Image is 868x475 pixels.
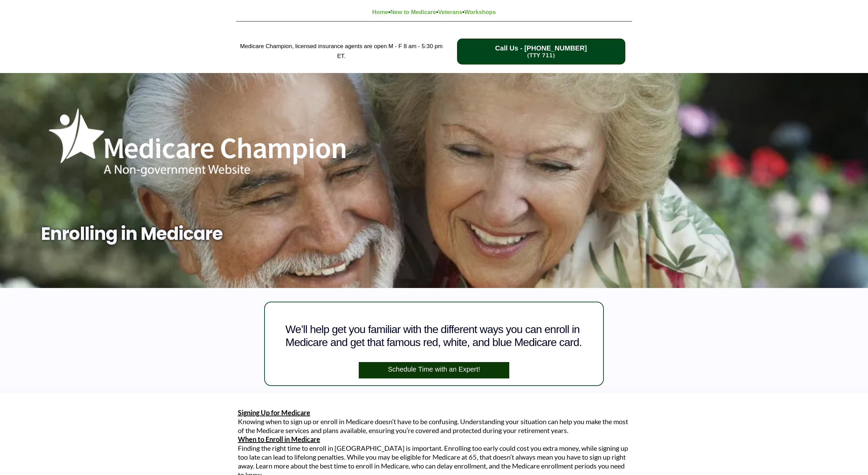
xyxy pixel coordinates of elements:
strong: • [462,9,464,15]
strong: • [436,9,438,15]
strong: Enrolling in Medicare [41,221,223,246]
u: When to Enroll in Medicare [238,435,320,443]
span: Schedule Time with an Expert! [388,365,480,373]
a: Schedule Time with an Expert! [359,362,509,378]
a: Veterans [438,9,463,15]
span: (TTY 711) [527,53,555,59]
u: Signing Up for Medicare [238,408,310,417]
span: Call Us - [PHONE_NUMBER] [495,44,587,52]
h1: We’ll help get you familiar with the different ways you can enroll in Medicare and get that famou... [285,323,583,362]
h2: Medicare Champion, licensed insurance agents are open M - F 8 am - 5:30 pm ET. [236,42,447,61]
a: New to Medicare [390,9,436,15]
a: Home [372,9,388,15]
a: Call Us - 1-833-823-1990 (TTY 711) [457,39,625,64]
strong: • [388,9,390,15]
p: Knowing when to sign up or enroll in Medicare doesn’t have to be confusing. Understanding your si... [238,417,630,435]
a: Workshops [464,9,496,15]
